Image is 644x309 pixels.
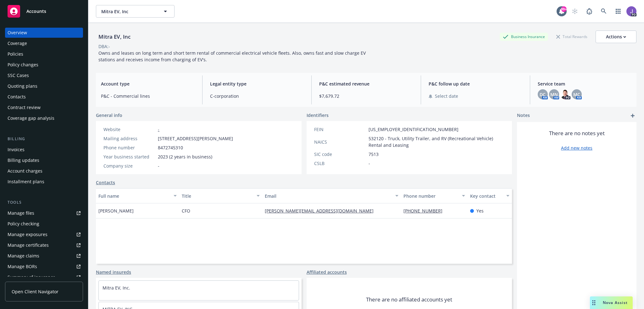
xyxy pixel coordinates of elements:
[96,5,175,18] button: Mitra EV, Inc
[182,193,253,199] div: Title
[5,81,83,91] a: Quoting plans
[314,160,366,167] div: CSLB
[5,113,83,123] a: Coverage gap analysis
[158,163,159,169] span: -
[468,188,512,203] button: Key contact
[5,199,83,206] div: Tools
[429,80,522,87] span: P&C follow up date
[8,102,41,113] div: Contract review
[314,139,366,145] div: NAICS
[470,193,502,199] div: Key contact
[8,155,39,165] div: Billing updates
[265,193,391,199] div: Email
[319,93,413,99] span: $7,679.72
[210,93,304,99] span: C-corporation
[476,207,484,214] span: Yes
[5,262,83,272] a: Manage BORs
[569,5,581,18] a: Start snowing
[5,49,83,59] a: Policies
[590,296,598,309] div: Drag to move
[8,49,23,59] div: Policies
[98,207,134,214] span: [PERSON_NAME]
[8,229,47,240] div: Manage exposures
[158,126,159,132] a: -
[5,28,83,38] a: Overview
[538,80,631,87] span: Service team
[561,145,592,151] a: Add new notes
[5,166,83,176] a: Account charges
[103,126,155,133] div: Website
[553,33,591,41] div: Total Rewards
[369,135,505,148] span: 532120 - Truck, Utility Trailer, and RV (Recreational Vehicle) Rental and Leasing
[549,130,605,137] span: There are no notes yet
[314,126,366,133] div: FEIN
[369,126,458,133] span: [US_EMPLOYER_IDENTIFICATION_NUMBER]
[8,145,25,155] div: Invoices
[606,31,626,43] div: Actions
[8,28,27,38] div: Overview
[103,153,155,160] div: Year business started
[5,145,83,155] a: Invoices
[103,144,155,151] div: Phone number
[319,80,413,87] span: P&C estimated revenue
[96,33,133,41] div: Mitra EV, Inc
[314,151,366,157] div: SIC code
[5,240,83,250] a: Manage certificates
[5,92,83,102] a: Contacts
[590,296,633,309] button: Nova Assist
[573,91,580,98] span: MC
[5,229,83,240] a: Manage exposures
[369,151,379,157] span: 7513
[403,193,458,199] div: Phone number
[26,9,46,14] span: Accounts
[540,91,546,98] span: DC
[8,219,39,229] div: Policy checking
[626,6,636,16] img: photo
[8,166,42,176] div: Account charges
[12,288,58,295] span: Open Client Navigator
[8,177,44,187] div: Installment plans
[8,38,27,48] div: Coverage
[8,92,26,102] div: Contacts
[5,208,83,218] a: Manage files
[103,135,155,142] div: Mailing address
[262,188,401,203] button: Email
[98,50,367,63] span: Owns and leases on long term and short term rental of commercial electrical vehicle fleets. Also,...
[366,296,452,303] span: There are no affiliated accounts yet
[103,163,155,169] div: Company size
[550,91,558,98] span: MN
[210,80,304,87] span: Legal entity type
[96,112,122,119] span: General info
[8,251,39,261] div: Manage claims
[5,272,83,282] a: Summary of insurance
[96,188,179,203] button: Full name
[307,112,329,119] span: Identifiers
[5,3,83,20] a: Accounts
[603,300,628,305] span: Nova Assist
[96,179,115,186] a: Contacts
[5,60,83,70] a: Policy changes
[597,5,610,18] a: Search
[369,160,370,167] span: -
[403,208,447,214] a: [PHONE_NUMBER]
[8,60,38,70] div: Policy changes
[5,251,83,261] a: Manage claims
[596,30,636,43] button: Actions
[5,219,83,229] a: Policy checking
[96,269,131,275] a: Named insureds
[435,93,458,99] span: Select date
[5,136,83,142] div: Billing
[560,89,570,99] img: photo
[8,272,55,282] div: Summary of insurance
[98,193,170,199] div: Full name
[158,135,233,142] span: [STREET_ADDRESS][PERSON_NAME]
[612,5,625,18] a: Switch app
[5,155,83,165] a: Billing updates
[98,43,110,50] div: DBA: -
[158,153,212,160] span: 2023 (2 years in business)
[101,80,195,87] span: Account type
[182,207,190,214] span: CFO
[158,144,183,151] span: 8472745310
[561,6,567,12] div: 99+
